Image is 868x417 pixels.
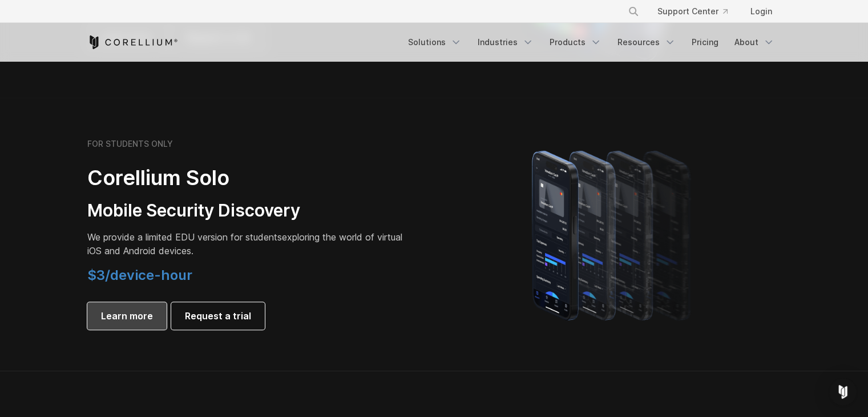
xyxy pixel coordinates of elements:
span: Request a trial [185,309,251,323]
div: Open Intercom Messenger [829,378,857,406]
div: Navigation Menu [614,1,781,22]
span: Learn more [101,309,153,323]
a: Learn more [87,302,167,330]
a: Resources [611,32,683,53]
h3: Mobile Security Discovery [87,200,407,222]
p: exploring the world of virtual iOS and Android devices. [87,230,407,258]
div: Navigation Menu [401,32,781,53]
button: Search [623,1,644,22]
a: About [728,32,781,53]
a: Products [543,32,608,53]
a: Request a trial [171,302,265,330]
h2: Corellium Solo [87,165,407,191]
a: Solutions [401,32,469,53]
a: Corellium Home [87,35,178,49]
a: Pricing [685,32,725,53]
a: Support Center [648,1,737,22]
img: A lineup of four iPhone models becoming more gradient and blurred [509,134,717,334]
h6: FOR STUDENTS ONLY [87,139,173,149]
span: $3/device-hour [87,267,192,283]
span: We provide a limited EDU version for students [87,231,282,243]
a: Login [741,1,781,22]
a: Industries [471,32,540,53]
